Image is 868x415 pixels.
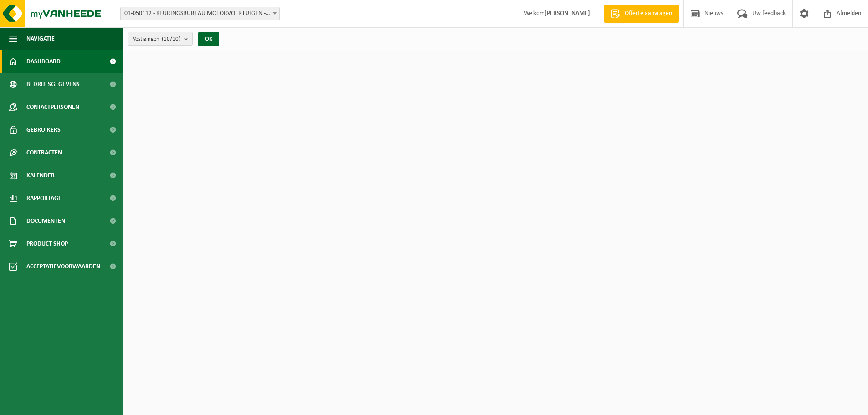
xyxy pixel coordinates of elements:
[544,10,590,17] strong: [PERSON_NAME]
[26,255,100,278] span: Acceptatievoorwaarden
[26,73,80,96] span: Bedrijfsgegevens
[26,96,79,118] span: Contactpersonen
[128,32,193,46] button: Vestigingen(10/10)
[604,5,679,23] a: Offerte aanvragen
[26,232,68,255] span: Product Shop
[26,27,55,50] span: Navigatie
[26,164,55,187] span: Kalender
[26,118,61,141] span: Gebruikers
[198,32,219,46] button: OK
[162,36,180,42] count: (10/10)
[26,187,62,210] span: Rapportage
[622,9,674,18] span: Offerte aanvragen
[121,7,279,20] span: 01-050112 - KEURINGSBUREAU MOTORVOERTUIGEN - OOSTENDE
[120,7,280,20] span: 01-050112 - KEURINGSBUREAU MOTORVOERTUIGEN - OOSTENDE
[26,141,62,164] span: Contracten
[26,210,65,232] span: Documenten
[133,32,180,46] span: Vestigingen
[26,50,61,73] span: Dashboard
